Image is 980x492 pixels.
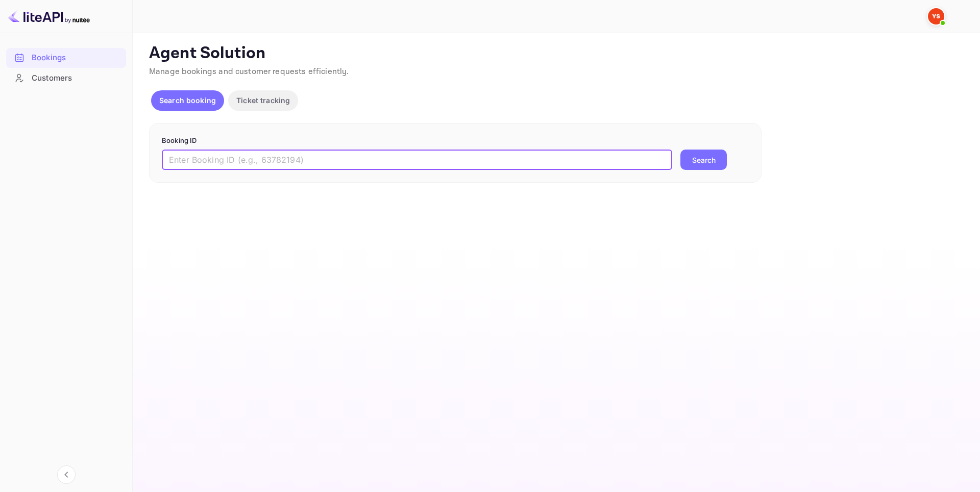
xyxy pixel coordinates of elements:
button: Search [680,150,727,170]
button: Collapse navigation [57,465,76,484]
p: Agent Solution [149,43,962,64]
div: Bookings [6,48,126,68]
img: Yandex Support [928,8,944,24]
img: LiteAPI logo [8,8,90,24]
a: Customers [6,68,126,87]
div: Bookings [32,52,121,64]
div: Customers [6,68,126,88]
a: Bookings [6,48,126,67]
span: Manage bookings and customer requests efficiently. [149,66,349,77]
p: Ticket tracking [236,95,290,106]
p: Search booking [159,95,216,106]
input: Enter Booking ID (e.g., 63782194) [162,150,672,170]
p: Booking ID [162,136,749,146]
div: Customers [32,72,121,84]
